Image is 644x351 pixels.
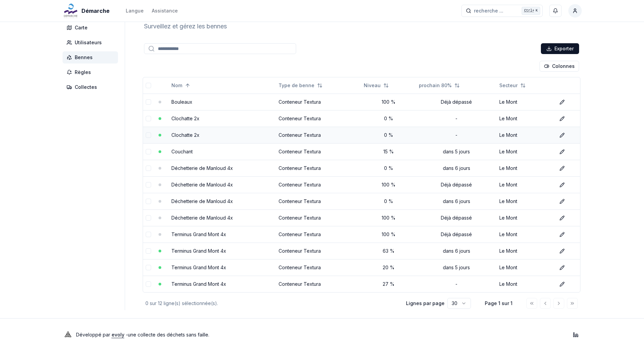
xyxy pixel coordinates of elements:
[167,80,194,91] button: Sorted ascending. Click to sort descending.
[364,181,413,188] div: 100 %
[276,176,361,193] td: Conteneur Textura
[497,176,554,193] td: Le Mont
[146,199,151,204] button: select-row
[419,181,494,188] div: Déjà dépassé
[75,39,102,46] span: Utilisateurs
[279,82,314,89] span: Type de benne
[146,166,151,171] button: select-row
[146,132,151,138] button: select-row
[75,69,91,76] span: Règles
[144,22,227,31] p: Surveillez et gérez les bennes
[499,82,518,89] span: Secteur
[171,182,233,187] a: Déchetterie de Manloud 4x
[75,54,93,61] span: Bennes
[360,80,393,91] button: Not sorted. Click to sort ascending.
[63,81,121,93] a: Collectes
[276,143,361,160] td: Conteneur Textura
[419,215,494,221] div: Déjà dépassé
[364,99,413,105] div: 100 %
[126,7,144,15] button: Langue
[171,265,226,270] a: Terminus Grand Mont 4x
[63,3,79,19] img: Démarche Logo
[497,160,554,176] td: Le Mont
[497,94,554,110] td: Le Mont
[419,115,494,122] div: -
[275,80,327,91] button: Not sorted. Click to sort ascending.
[364,198,413,205] div: 0 %
[81,7,110,15] span: Démarche
[276,276,361,292] td: Conteneur Textura
[364,115,413,122] div: 0 %
[171,215,233,221] a: Déchetterie de Manloud 4x
[171,99,192,105] a: Bouleaux
[75,84,97,91] span: Collectes
[276,243,361,259] td: Conteneur Textura
[146,99,151,105] button: select-row
[276,127,361,143] td: Conteneur Textura
[276,209,361,226] td: Conteneur Textura
[364,248,413,254] div: 63 %
[364,165,413,172] div: 0 %
[276,193,361,209] td: Conteneur Textura
[63,36,121,49] a: Utilisateurs
[171,132,199,138] a: Clochatte 2x
[497,243,554,259] td: Le Mont
[364,215,413,221] div: 100 %
[152,7,178,15] a: Assistance
[419,165,494,172] div: dans 6 jours
[63,22,121,34] a: Carte
[364,132,413,139] div: 0 %
[497,193,554,209] td: Le Mont
[474,7,503,14] span: recherche ...
[419,198,494,205] div: dans 6 jours
[146,149,151,154] button: select-row
[364,148,413,155] div: 15 %
[497,276,554,292] td: Le Mont
[419,99,494,105] div: Déjà dépassé
[63,7,112,15] a: Démarche
[146,265,151,270] button: select-row
[419,148,494,155] div: dans 5 jours
[540,61,579,72] button: Cocher les colonnes
[171,231,226,237] a: Terminus Grand Mont 4x
[276,160,361,176] td: Conteneur Textura
[112,332,124,337] a: evoly
[364,82,381,89] span: Niveau
[126,7,144,14] div: Langue
[171,149,193,154] a: Couchant
[497,143,554,160] td: Le Mont
[146,281,151,287] button: select-row
[419,248,494,254] div: dans 6 jours
[76,330,209,340] p: Développé par - une collecte des déchets sans faille .
[146,182,151,187] button: select-row
[364,264,413,271] div: 20 %
[171,116,199,121] a: Clochatte 2x
[63,66,121,78] a: Règles
[146,116,151,121] button: select-row
[364,231,413,238] div: 100 %
[419,132,494,139] div: -
[171,248,226,254] a: Terminus Grand Mont 4x
[276,94,361,110] td: Conteneur Textura
[419,82,452,89] span: prochain 80%
[63,329,73,340] img: Evoly Logo
[171,198,233,204] a: Déchetterie de Manloud 4x
[364,281,413,287] div: 27 %
[276,110,361,127] td: Conteneur Textura
[497,209,554,226] td: Le Mont
[461,5,543,17] button: recherche ...Ctrl+K
[497,110,554,127] td: Le Mont
[541,43,579,54] button: Exporter
[171,82,182,89] span: Nom
[482,300,516,307] div: Page 1 sur 1
[146,215,151,221] button: select-row
[497,226,554,243] td: Le Mont
[63,51,121,64] a: Bennes
[171,165,233,171] a: Déchetterie de Manloud 4x
[276,259,361,276] td: Conteneur Textura
[419,281,494,287] div: -
[497,259,554,276] td: Le Mont
[146,83,151,88] button: select-all
[497,127,554,143] td: Le Mont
